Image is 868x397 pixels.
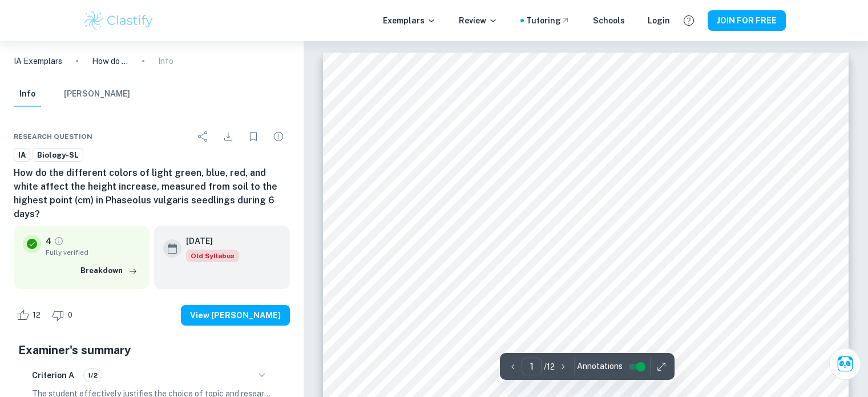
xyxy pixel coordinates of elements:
p: How do the different colors of light green, blue, red, and white affect the height increase, meas... [92,55,128,67]
p: 4 [46,235,51,247]
span: IA [14,150,30,161]
div: Starting from the May 2025 session, the Biology IA requirements have changed. It's OK to refer to... [186,250,239,262]
button: Breakdown [78,262,140,279]
h6: [DATE] [186,235,230,247]
p: / 12 [544,360,555,373]
h5: Examiner's summary [18,342,285,359]
button: View [PERSON_NAME] [181,305,290,326]
button: Info [14,82,41,107]
h6: Criterion A [32,369,74,382]
span: Research question [14,131,92,142]
a: Login [648,14,670,27]
p: Review [459,14,498,27]
div: Bookmark [242,125,265,148]
p: Info [158,55,173,67]
div: Share [192,125,215,148]
a: Tutoring [526,14,570,27]
button: JOIN FOR FREE [708,10,786,31]
img: Clastify logo [83,9,155,32]
a: Biology-SL [33,148,83,162]
a: IA [14,148,30,162]
span: Biology-SL [33,150,83,161]
button: Ask Clai [829,348,861,380]
button: Help and Feedback [679,11,699,30]
div: Dislike [49,306,79,324]
p: Exemplars [383,14,436,27]
div: Download [217,125,240,148]
a: Grade fully verified [54,236,64,246]
button: [PERSON_NAME] [64,82,130,107]
a: Schools [593,14,625,27]
div: Report issue [267,125,290,148]
a: IA Exemplars [14,55,62,67]
span: Old Syllabus [186,250,239,262]
span: Fully verified [46,247,140,258]
div: Like [14,306,47,324]
span: 1/2 [84,370,102,380]
h6: How do the different colors of light green, blue, red, and white affect the height increase, meas... [14,166,290,221]
span: 12 [26,310,47,321]
span: 0 [62,310,79,321]
span: Annotations [577,360,623,372]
